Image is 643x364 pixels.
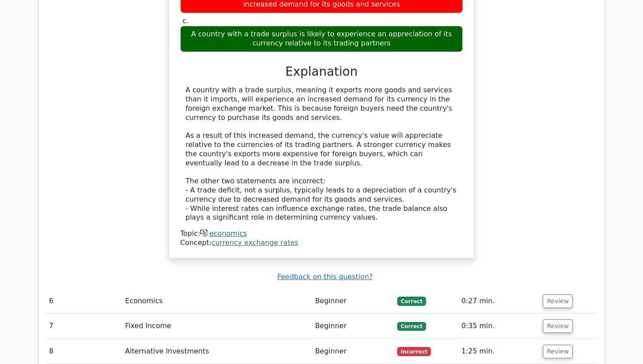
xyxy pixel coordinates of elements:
td: Beginner [311,314,394,339]
td: Economics [122,289,311,314]
div: A country with a trade surplus, meaning it exports more goods and services than it imports, will ... [185,86,458,222]
td: 6 [45,289,122,314]
span: c. [182,17,189,25]
td: 7 [45,314,122,339]
td: 8 [45,339,122,364]
div: A country with a trade surplus is likely to experience an appreciation of its currency relative t... [180,26,463,52]
a: economics [210,229,247,238]
span: Correct [397,322,426,331]
td: Alternative Investments [122,339,311,364]
div: Concept: [180,238,463,248]
td: 1:25 min. [458,339,540,364]
span: Incorrect [397,347,431,356]
div: Topic: [180,229,463,238]
td: Fixed Income [122,314,311,339]
td: Beginner [311,339,394,364]
a: currency exchange rates [212,238,298,247]
span: Correct [397,297,426,305]
button: Review [543,345,573,358]
td: Beginner [311,289,394,314]
a: Feedback on this question? [277,273,373,281]
button: Review [543,319,573,333]
td: 0:35 min. [458,314,540,339]
button: Review [543,294,573,308]
td: 0:27 min. [458,289,540,314]
h3: Explanation [185,64,458,79]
